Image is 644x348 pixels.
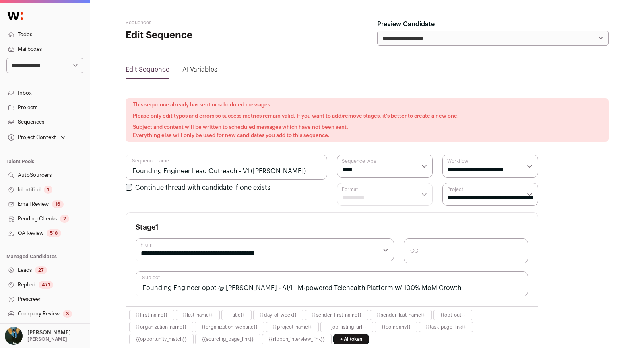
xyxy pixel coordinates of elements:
[202,336,254,342] button: {{sourcing_page_link}}
[126,66,169,73] a: Edit Sequence
[52,200,64,208] div: 16
[377,312,425,318] button: {{sender_last_name}}
[60,215,69,223] div: 2
[44,186,52,194] div: 1
[3,8,27,24] img: Wellfound
[183,312,213,318] button: {{last_name}}
[404,238,528,263] input: CC
[333,334,369,344] a: + AI token
[136,222,159,232] h3: Stage
[136,324,186,330] button: {{organization_name}}
[327,324,366,330] button: {{job_listing_url}}
[3,327,72,345] button: Open dropdown
[260,312,297,318] button: {{day_of_week}}
[133,112,601,120] p: Please only edit typos and errors so success metrics remain valid. If you want to add/remove stag...
[426,324,466,330] button: {{task_page_link}}
[27,336,67,342] p: [PERSON_NAME]
[6,132,67,143] button: Open dropdown
[228,312,245,318] button: {{title}}
[47,229,61,237] div: 518
[382,324,411,330] button: {{company}}
[135,184,270,191] label: Continue thread with candidate if one exists
[63,310,72,318] div: 3
[126,29,287,42] h1: Edit Sequence
[440,312,465,318] button: {{opt_out}}
[136,336,187,342] button: {{opportunity_match}}
[377,19,435,29] label: Preview Candidate
[39,281,53,289] div: 471
[136,312,167,318] button: {{first_name}}
[27,329,71,336] p: [PERSON_NAME]
[155,224,159,231] span: 1
[273,324,312,330] button: {{project_name}}
[182,66,217,73] a: AI Variables
[269,336,325,342] button: {{ribbon_interview_link}}
[6,134,56,141] div: Project Context
[133,101,601,109] p: This sequence already has sent or scheduled messages.
[126,20,151,25] a: Sequences
[5,327,23,345] img: 12031951-medium_jpg
[35,266,47,274] div: 27
[202,324,258,330] button: {{organization_website}}
[136,271,528,296] input: Subject
[126,155,327,180] input: Sequence name
[133,123,601,139] p: Subject and content will be written to scheduled messages which have not been sent. Everything el...
[312,312,361,318] button: {{sender_first_name}}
